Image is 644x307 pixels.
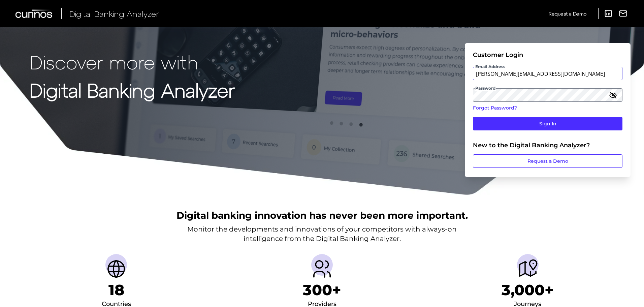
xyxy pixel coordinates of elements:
[15,9,53,18] img: Curinos
[473,117,622,130] button: Sign In
[303,281,341,299] h1: 300+
[473,51,622,59] div: Customer Login
[176,209,468,222] h2: Digital banking innovation has never been more important.
[30,79,235,101] strong: Digital Banking Analyzer
[473,154,622,168] a: Request a Demo
[30,51,235,72] p: Discover more with
[311,258,333,280] img: Providers
[473,104,622,112] a: Forgot Password?
[549,8,586,19] a: Request a Demo
[475,64,506,69] span: Email Address
[187,224,457,243] p: Monitor the developments and innovations of your competitors with always-on intelligence from the...
[475,86,496,91] span: Password
[105,258,127,280] img: Countries
[108,281,124,299] h1: 18
[473,142,622,149] div: New to the Digital Banking Analyzer?
[69,9,159,19] span: Digital Banking Analyzer
[502,281,554,299] h1: 3,000+
[517,258,539,280] img: Journeys
[549,11,586,17] span: Request a Demo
